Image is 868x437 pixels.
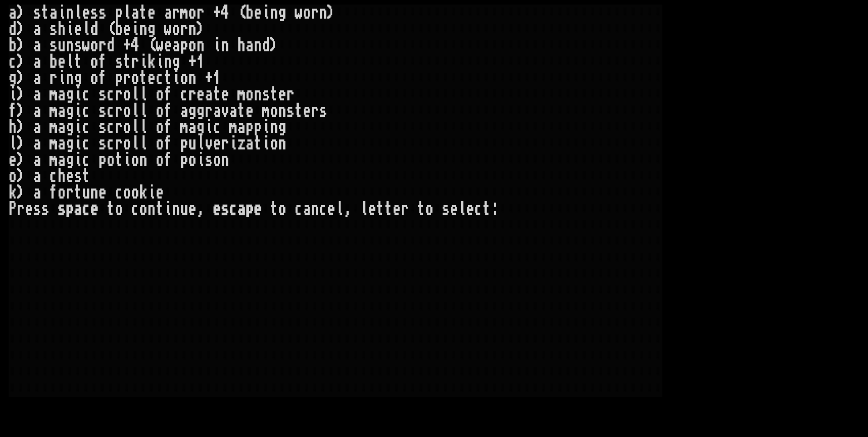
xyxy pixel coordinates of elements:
div: o [123,119,131,135]
div: w [295,5,303,21]
div: c [107,119,115,135]
div: n [270,5,278,21]
div: n [188,21,197,37]
div: c [9,54,17,70]
div: u [82,184,90,201]
div: o [156,152,164,168]
div: a [172,37,180,54]
div: c [49,168,58,184]
div: c [156,70,164,86]
div: o [131,70,139,86]
div: n [66,37,74,54]
div: e [197,86,205,103]
div: a [58,119,66,135]
div: r [311,5,319,21]
div: r [131,54,139,70]
div: k [148,54,156,70]
div: o [131,184,139,201]
div: o [188,152,197,168]
div: f [164,152,172,168]
div: r [115,119,123,135]
div: l [139,119,148,135]
div: m [49,135,58,152]
div: n [197,37,205,54]
div: o [90,54,99,70]
div: c [213,119,221,135]
div: a [58,152,66,168]
div: r [115,135,123,152]
div: c [82,86,90,103]
div: e [156,184,164,201]
div: a [74,201,82,217]
div: w [164,21,172,37]
div: n [254,37,262,54]
div: b [49,54,58,70]
div: n [254,86,262,103]
div: l [131,135,139,152]
div: a [229,103,237,119]
div: m [49,119,58,135]
div: a [58,135,66,152]
div: c [82,201,90,217]
div: i [9,86,17,103]
div: a [33,152,41,168]
div: i [205,119,213,135]
div: s [33,5,41,21]
div: s [41,201,49,217]
div: g [197,103,205,119]
div: p [115,5,123,21]
div: s [99,5,107,21]
div: t [82,168,90,184]
div: o [156,119,164,135]
div: g [66,103,74,119]
div: s [262,86,270,103]
div: k [9,184,17,201]
div: + [213,5,221,21]
div: a [33,70,41,86]
div: t [213,86,221,103]
div: ) [327,5,335,21]
div: f [164,103,172,119]
div: o [156,135,164,152]
div: e [99,184,107,201]
div: a [33,54,41,70]
div: o [123,86,131,103]
div: a [164,5,172,21]
div: z [237,135,246,152]
div: s [99,103,107,119]
div: e [246,103,254,119]
div: o [123,103,131,119]
div: p [180,37,188,54]
div: t [254,135,262,152]
div: f [164,86,172,103]
div: d [90,21,99,37]
div: s [99,119,107,135]
div: 4 [221,5,229,21]
div: e [164,37,172,54]
div: l [131,103,139,119]
div: h [237,37,246,54]
div: g [74,70,82,86]
div: i [58,70,66,86]
div: n [66,5,74,21]
div: ) [17,70,25,86]
div: l [139,103,148,119]
div: p [180,135,188,152]
div: + [205,70,213,86]
div: i [148,184,156,201]
div: r [123,70,131,86]
div: + [188,54,197,70]
div: g [197,119,205,135]
div: a [237,119,246,135]
div: o [213,152,221,168]
div: p [115,70,123,86]
div: 4 [131,37,139,54]
div: o [139,201,148,217]
div: g [278,119,286,135]
div: e [254,5,262,21]
div: o [123,184,131,201]
div: t [115,152,123,168]
div: i [262,135,270,152]
div: s [99,135,107,152]
div: a [58,103,66,119]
